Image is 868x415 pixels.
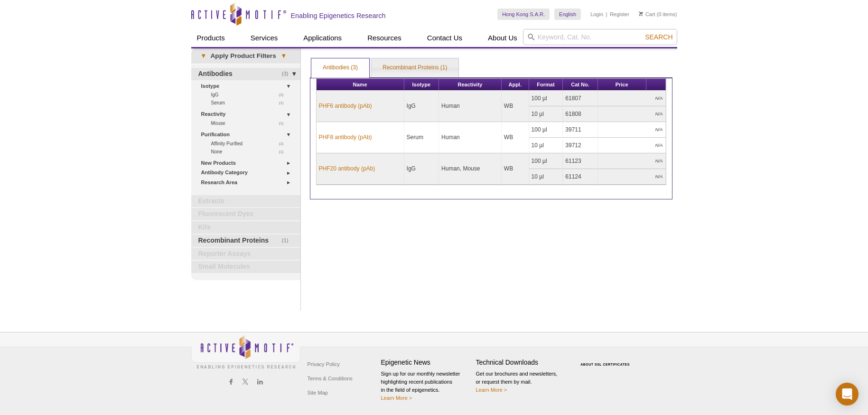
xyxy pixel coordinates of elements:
[279,99,289,107] span: (1)
[439,153,502,185] td: Human, Mouse
[279,91,289,99] span: (2)
[529,138,563,153] td: 10 µl
[211,99,289,107] a: (1)Serum
[598,169,666,185] td: N/A
[639,9,677,20] li: (0 items)
[196,52,211,60] span: ▾
[497,9,550,20] a: Hong Kong S.A.R.
[598,106,666,122] td: N/A
[563,122,597,138] td: 39711
[502,153,529,185] td: WB
[319,133,372,141] a: PHF8 antibody (pAb)
[476,370,566,394] p: Get our brochures and newsletters, or request them by mail.
[523,29,677,45] input: Keyword, Cat. No.
[201,158,295,168] a: New Products
[529,79,563,91] th: Format
[191,208,300,220] a: Fluorescent Dyes
[529,169,563,185] td: 10 µl
[282,235,294,247] span: (1)
[201,178,295,188] a: Research Area
[201,130,295,140] a: Purification
[598,153,666,169] td: N/A
[404,122,439,153] td: Serum
[276,52,291,60] span: ▾
[211,91,289,99] a: (2)IgG
[381,395,412,401] a: Learn More >
[580,363,630,366] a: ABOUT SSL CERTIFICATES
[191,261,300,273] a: Small Molecules
[211,119,289,127] a: (1)Mouse
[191,248,300,260] a: Reporter Assays
[563,138,597,153] td: 39712
[476,358,566,367] h4: Technical Downloads
[482,29,523,47] a: About Us
[317,79,404,91] th: Name
[642,33,675,41] button: Search
[191,195,300,207] a: Extracts
[502,122,529,153] td: WB
[563,169,597,185] td: 61124
[598,79,646,91] th: Price
[606,9,607,20] li: |
[319,164,375,173] a: PHF20 antibody (pAb)
[381,358,471,367] h4: Epigenetic News
[529,91,563,106] td: 100 µl
[201,81,295,91] a: Isotype
[439,79,502,91] th: Reactivity
[305,386,330,400] a: Site Map
[305,371,355,386] a: Terms & Conditions
[439,122,502,153] td: Human
[563,91,597,106] td: 61807
[598,122,666,138] td: N/A
[404,79,439,91] th: Isotype
[598,138,666,153] td: N/A
[279,119,289,127] span: (1)
[319,102,372,110] a: PHF6 antibody (pAb)
[645,33,672,41] span: Search
[404,91,439,122] td: IgG
[305,357,342,371] a: Privacy Policy
[201,109,295,119] a: Reactivity
[279,148,289,156] span: (1)
[421,29,468,47] a: Contact Us
[502,79,529,91] th: Appl.
[191,332,300,371] img: Active Motif,
[439,91,502,122] td: Human
[245,29,284,47] a: Services
[563,79,597,91] th: Cat No.
[201,168,295,178] a: Antibody Category
[598,91,666,106] td: N/A
[371,58,458,77] a: Recombinant Proteins (1)
[476,387,507,393] a: Learn More >
[279,140,289,148] span: (2)
[502,91,529,122] td: WB
[563,106,597,122] td: 61808
[211,140,289,148] a: (2)Affinity Purified
[563,153,597,169] td: 61123
[639,11,655,18] a: Cart
[291,11,386,20] h2: Enabling Epigenetics Research
[381,370,471,402] p: Sign up for our monthly newsletter highlighting recent publications in the field of epigenetics.
[282,68,294,80] span: (3)
[554,9,581,20] a: English
[639,11,643,16] img: Your Cart
[191,29,231,47] a: Products
[571,349,642,370] table: Click to Verify - This site chose Symantec SSL for secure e-commerce and confidential communicati...
[529,106,563,122] td: 10 µl
[529,122,563,138] td: 100 µl
[362,29,407,47] a: Resources
[529,153,563,169] td: 100 µl
[191,221,300,234] a: Kits
[191,235,300,247] a: (1)Recombinant Proteins
[191,48,300,64] a: ▾Apply Product Filters▾
[836,383,859,406] div: Open Intercom Messenger
[404,153,439,185] td: IgG
[610,11,629,18] a: Register
[191,68,300,80] a: (3)Antibodies
[311,58,369,77] a: Antibodies (3)
[590,11,603,18] a: Login
[211,148,289,156] a: (1)None
[298,29,347,47] a: Applications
